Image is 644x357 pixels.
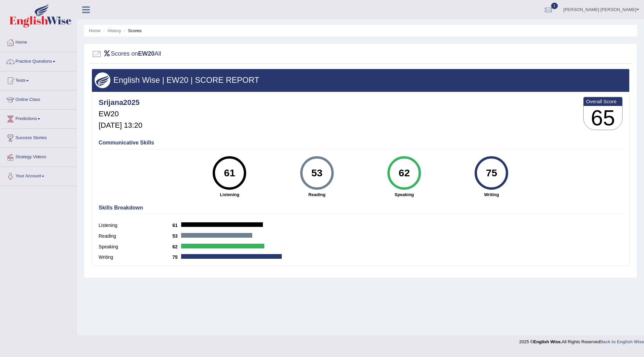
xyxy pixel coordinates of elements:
[392,159,416,187] div: 62
[99,99,142,107] h4: Srijana2025
[451,191,532,198] strong: Writing
[99,110,142,118] h5: EW20
[0,71,77,88] a: Tests
[0,167,77,184] a: Your Account
[95,72,110,88] img: wings.png
[0,33,77,50] a: Home
[0,91,77,107] a: Online Class
[217,159,242,187] div: 61
[364,191,444,198] strong: Speaking
[99,243,172,250] label: Speaking
[584,106,622,130] h3: 65
[172,223,181,228] b: 61
[172,244,181,249] b: 62
[0,52,77,69] a: Practice Questions
[99,140,623,146] h4: Communicative Skills
[108,28,121,33] a: History
[479,159,504,187] div: 75
[189,191,270,198] strong: Listening
[172,254,181,260] b: 75
[95,76,627,84] h3: English Wise | EW20 | SCORE REPORT
[172,233,181,239] b: 53
[277,191,357,198] strong: Reading
[99,222,172,229] label: Listening
[99,205,623,211] h4: Skills Breakdown
[586,99,620,104] b: Overall Score
[99,254,172,261] label: Writing
[551,3,558,9] span: 1
[600,339,644,344] a: Back to English Wise
[89,28,101,33] a: Home
[92,49,161,59] h2: Scores on All
[99,121,142,129] h5: [DATE] 13:20
[99,233,172,240] label: Reading
[305,159,329,187] div: 53
[0,148,77,165] a: Strategy Videos
[138,50,155,57] b: EW20
[0,110,77,126] a: Predictions
[533,339,561,344] strong: English Wise.
[0,129,77,145] a: Success Stories
[122,27,142,34] li: Scores
[519,335,644,345] div: 2025 © All Rights Reserved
